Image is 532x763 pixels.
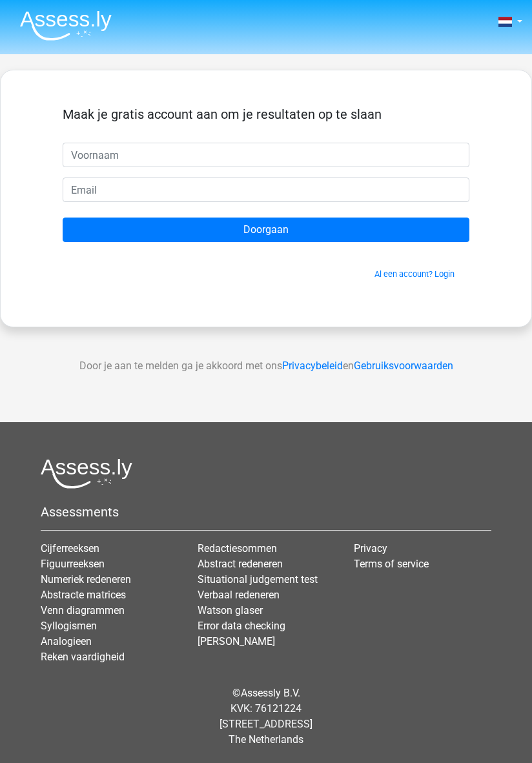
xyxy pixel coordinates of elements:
a: Privacy [354,542,387,554]
a: Situational judgement test [198,573,318,585]
h5: Maak je gratis account aan om je resultaten op te slaan [63,107,469,122]
a: Assessly B.V. [241,687,300,699]
a: Analogieen [41,635,92,647]
h5: Assessments [41,504,491,520]
input: Email [63,178,469,202]
input: Doorgaan [63,218,469,242]
a: Watson glaser [198,604,263,616]
a: Terms of service [354,558,429,570]
input: Voornaam [63,143,469,167]
a: Reken vaardigheid [41,651,125,663]
a: Al een account? Login [374,269,455,279]
a: Venn diagrammen [41,604,125,616]
a: Cijferreeksen [41,542,99,554]
a: Figuurreeksen [41,558,105,570]
a: Redactiesommen [198,542,277,554]
a: Error data checking [198,620,285,632]
a: Abstract redeneren [198,558,283,570]
img: Assessly logo [41,458,132,489]
a: Syllogismen [41,620,97,632]
div: © KVK: 76121224 [STREET_ADDRESS] The Netherlands [31,675,501,758]
a: Verbaal redeneren [198,589,280,601]
a: Abstracte matrices [41,589,126,601]
a: [PERSON_NAME] [198,635,275,647]
a: Numeriek redeneren [41,573,131,585]
a: Gebruiksvoorwaarden [354,360,453,372]
img: Assessly [20,10,112,41]
a: Privacybeleid [282,360,343,372]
